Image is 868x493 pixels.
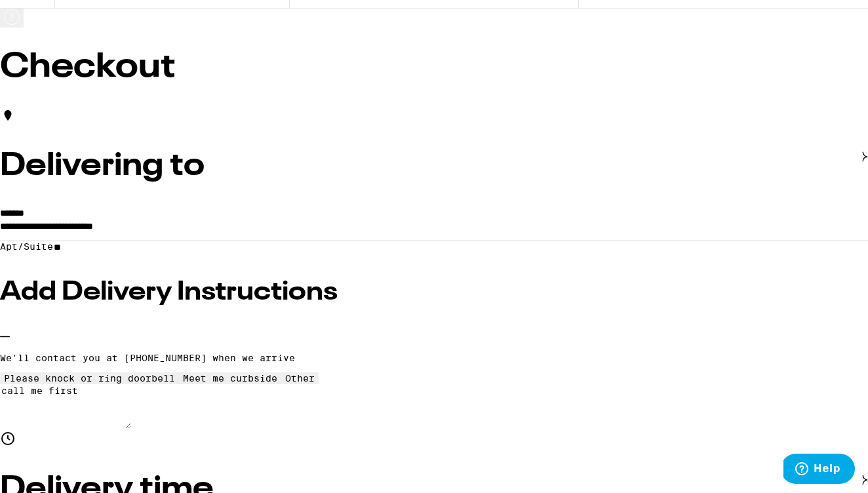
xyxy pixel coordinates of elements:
div: Other [285,373,315,384]
div: Please knock or ring doorbell [4,373,175,384]
iframe: Opens a widget where you can find more information [783,454,855,486]
button: Other [281,372,319,384]
div: Meet me curbside [183,373,277,384]
button: Meet me curbside [179,372,281,384]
